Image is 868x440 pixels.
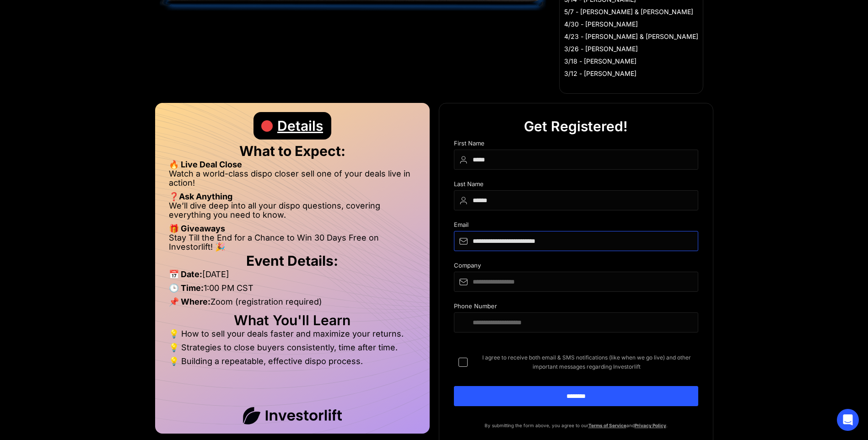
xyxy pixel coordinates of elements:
[169,160,242,169] strong: 🔥 Live Deal Close
[454,262,698,272] div: Company
[169,297,210,306] strong: 📌 Where:
[837,409,859,431] div: Open Intercom Messenger
[169,283,204,293] strong: 🕒 Time:
[169,284,416,297] li: 1:00 PM CST
[454,221,698,231] div: Email
[454,303,698,312] div: Phone Number
[454,181,698,190] div: Last Name
[169,343,416,357] li: 💡 Strategies to close buyers consistently, time after time.
[454,421,698,430] p: By submitting the form above, you agree to our and .
[454,140,698,421] form: DIspo Day Main Form
[246,252,338,269] strong: Event Details:
[169,233,416,252] li: Stay Till the End for a Chance to Win 30 Days Free on Investorlift! 🎉
[169,169,416,192] li: Watch a world-class dispo closer sell one of your deals live in action!
[169,201,416,224] li: We’ll dive deep into all your dispo questions, covering everything you need to know.
[588,423,626,428] a: Terms of Service
[169,224,225,233] strong: 🎁 Giveaways
[169,270,416,284] li: [DATE]
[454,140,698,150] div: First Name
[524,113,628,140] div: Get Registered!
[169,192,232,201] strong: ❓Ask Anything
[169,329,416,343] li: 💡 How to sell your deals faster and maximize your returns.
[239,143,345,159] strong: What to Expect:
[635,423,666,428] a: Privacy Policy
[169,316,416,325] h2: What You'll Learn
[169,357,416,366] li: 💡 Building a repeatable, effective dispo process.
[169,297,416,311] li: Zoom (registration required)
[169,269,202,279] strong: 📅 Date:
[475,353,698,371] span: I agree to receive both email & SMS notifications (like when we go live) and other important mess...
[277,112,323,140] div: Details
